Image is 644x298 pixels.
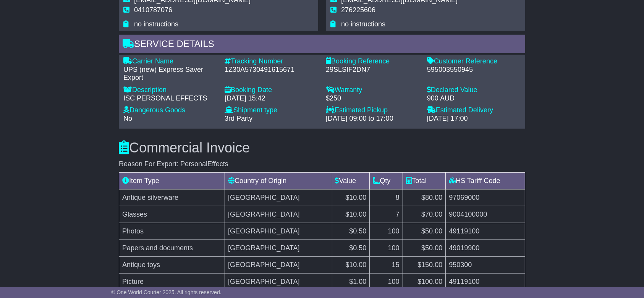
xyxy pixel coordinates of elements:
h3: Commercial Invoice [119,140,525,155]
td: [GEOGRAPHIC_DATA] [225,189,332,206]
div: UPS (new) Express Saver Export [123,66,217,82]
span: 276225606 [341,6,375,14]
div: Shipment type [225,106,318,115]
td: Picture [119,273,225,290]
div: $250 [326,94,419,103]
td: Value [332,172,370,189]
div: [DATE] 09:00 to 17:00 [326,115,419,123]
td: $50.00 [403,240,446,256]
td: [GEOGRAPHIC_DATA] [225,206,332,223]
div: Description [123,86,217,94]
td: 950300 [446,256,525,273]
div: Carrier Name [123,57,217,66]
div: 595003550945 [427,66,521,74]
span: no instructions [341,20,385,28]
span: 0410787076 [134,6,172,14]
td: 49119100 [446,273,525,290]
td: 100 [370,273,403,290]
div: 1Z30A5730491615671 [225,66,318,74]
div: Dangerous Goods [123,106,217,115]
td: Total [403,172,446,189]
div: 29SLSIF2DN7 [326,66,419,74]
div: Booking Reference [326,57,419,66]
td: HS Tariff Code [446,172,525,189]
div: Customer Reference [427,57,521,66]
td: 97069000 [446,189,525,206]
td: Glasses [119,206,225,223]
td: $50.00 [403,223,446,240]
td: Photos [119,223,225,240]
div: [DATE] 17:00 [427,115,521,123]
td: [GEOGRAPHIC_DATA] [225,240,332,256]
td: $0.50 [332,240,370,256]
div: 900 AUD [427,94,521,103]
div: Booking Date [225,86,318,94]
td: $10.00 [332,256,370,273]
span: © One World Courier 2025. All rights reserved. [111,289,222,295]
td: Qty [370,172,403,189]
td: $150.00 [403,256,446,273]
td: Papers and documents [119,240,225,256]
td: Antique toys [119,256,225,273]
td: Item Type [119,172,225,189]
td: 15 [370,256,403,273]
td: Country of Origin [225,172,332,189]
td: $1.00 [332,273,370,290]
td: Antique silverware [119,189,225,206]
div: [DATE] 15:42 [225,94,318,103]
div: Reason For Export: PersonalEffects [119,160,525,168]
td: 9004100000 [446,206,525,223]
td: 100 [370,223,403,240]
td: $10.00 [332,189,370,206]
td: 49019900 [446,240,525,256]
td: [GEOGRAPHIC_DATA] [225,273,332,290]
td: [GEOGRAPHIC_DATA] [225,256,332,273]
div: Warranty [326,86,419,94]
div: Estimated Delivery [427,106,521,115]
td: $80.00 [403,189,446,206]
div: Estimated Pickup [326,106,419,115]
div: Declared Value [427,86,521,94]
td: 7 [370,206,403,223]
div: ISC PERSONAL EFFECTS [123,94,217,103]
span: 3rd Party [225,115,252,122]
td: [GEOGRAPHIC_DATA] [225,223,332,240]
td: $70.00 [403,206,446,223]
td: 49119100 [446,223,525,240]
td: 8 [370,189,403,206]
span: no instructions [134,20,178,28]
td: $10.00 [332,206,370,223]
span: No [123,115,132,122]
td: 100 [370,240,403,256]
div: Tracking Number [225,57,318,66]
div: Service Details [119,35,525,55]
td: $0.50 [332,223,370,240]
td: $100.00 [403,273,446,290]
